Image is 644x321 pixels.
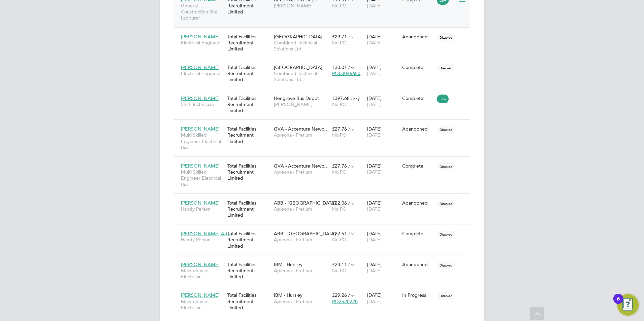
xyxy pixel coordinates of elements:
span: [DATE] [367,169,382,175]
span: / hr [348,65,354,70]
span: [PERSON_NAME] [181,126,220,132]
span: [GEOGRAPHIC_DATA] [274,34,322,40]
span: No PO [332,40,347,46]
span: [PERSON_NAME] [181,261,220,267]
div: Total Facilities Recruitment Limited [226,258,272,283]
div: [DATE] [365,227,400,246]
span: [PERSON_NAME]… [181,34,224,40]
span: GVA - Accenture Newc… [274,126,329,132]
div: Total Facilities Recruitment Limited [226,30,272,56]
span: £27.76 [332,163,347,169]
span: £29.26 [332,292,347,298]
span: £27.76 [332,126,347,132]
span: [DATE] [367,132,382,138]
span: General Construction Site Labourer [181,3,224,21]
span: Apleona - Pretium [274,132,329,138]
span: GVA - Accenture Newc… [274,163,329,169]
div: Total Facilities Recruitment Limited [226,122,272,148]
span: [PERSON_NAME] [181,163,220,169]
span: IBM - Hursley [274,261,302,267]
span: Handy Person [181,237,224,243]
div: Total Facilities Recruitment Limited [226,159,272,185]
span: [PERSON_NAME] [181,292,220,298]
span: / hr [348,127,354,132]
div: [DATE] [365,289,400,308]
span: [DATE] [367,3,382,9]
span: No PO [332,101,347,107]
a: [PERSON_NAME]Multi Skilled Engineer Electrical BiasTotal Facilities Recruitment LimitedGVA - Acce... [179,122,470,128]
span: / hr [348,262,354,267]
div: Complete [402,64,434,70]
span: No PO [332,237,347,243]
span: No PO [332,267,347,274]
span: [PERSON_NAME] Ad… [181,230,232,237]
span: Multi Skilled Engineer Electrical Bias [181,169,224,187]
span: [GEOGRAPHIC_DATA] [274,64,322,70]
div: [DATE] [365,30,400,49]
a: [PERSON_NAME]Maintenance ElectricanTotal Facilities Recruitment LimitedIBM - HursleyApleona - Pre... [179,258,470,263]
span: Electrical Engineer [181,70,224,76]
div: Total Facilities Recruitment Limited [226,92,272,117]
a: [PERSON_NAME]Maintenance ElectricanTotal Facilities Recruitment LimitedIBM - HursleyApleona - Pre... [179,288,470,294]
a: [PERSON_NAME] Ad…Handy PersonTotal Facilities Recruitment LimitedABB - [GEOGRAPHIC_DATA]Apleona -... [179,227,470,233]
div: Complete [402,230,434,237]
div: Abandoned [402,261,434,267]
span: Disabled [437,199,455,208]
span: / hr [348,231,354,236]
div: [DATE] [365,197,400,215]
div: In Progress [402,292,434,298]
span: ABB - [GEOGRAPHIC_DATA] [274,230,336,237]
span: Maintenance Electrican [181,298,224,311]
div: [DATE] [365,61,400,80]
span: £29.71 [332,34,347,40]
div: Abandoned [402,200,434,206]
span: No PO [332,169,347,175]
span: [PERSON_NAME] [181,64,220,70]
div: Complete [402,95,434,101]
div: Complete [402,163,434,169]
button: Open Resource Center, 6 new notifications [617,294,639,316]
span: £397.68 [332,95,350,101]
span: £23.11 [332,261,347,267]
span: Disabled [437,291,455,300]
div: [DATE] [365,92,400,111]
div: [DATE] [365,159,400,178]
a: [PERSON_NAME]Shift TechnicianTotal Facilities Recruitment LimitedHengrove Bus Depot[PERSON_NAME]£... [179,92,470,97]
div: Total Facilities Recruitment Limited [226,227,272,252]
div: Abandoned [402,34,434,40]
span: [PERSON_NAME] [181,200,220,206]
span: Handy Person [181,206,224,212]
span: Apleona - Pretium [274,267,329,274]
span: / hr [348,201,354,206]
span: [DATE] [367,101,382,107]
span: £30.01 [332,64,347,70]
span: / hr [348,34,354,39]
a: [PERSON_NAME]Electrical EngineerTotal Facilities Recruitment Limited[GEOGRAPHIC_DATA]Combined Tec... [179,61,470,66]
div: 6 [617,299,620,308]
span: Apleona - Pretium [274,206,329,212]
div: Total Facilities Recruitment Limited [226,197,272,222]
div: Abandoned [402,126,434,132]
span: Low [437,95,449,103]
span: Disabled [437,33,455,42]
span: [PERSON_NAME] [181,95,220,101]
span: Apleona - Pretium [274,169,329,175]
span: [DATE] [367,70,382,76]
span: [PERSON_NAME] [274,3,329,9]
span: Hengrove Bus Depot [274,95,319,101]
span: No PO [332,3,347,9]
span: Disabled [437,125,455,134]
span: [DATE] [367,40,382,46]
span: [DATE] [367,206,382,212]
span: / hr [348,164,354,169]
span: Disabled [437,64,455,72]
span: [DATE] [367,298,382,305]
span: Multi Skilled Engineer Electrical Bias [181,132,224,150]
span: Electrical Engineer [181,40,224,46]
span: No PO [332,206,347,212]
div: [DATE] [365,258,400,277]
span: £22.51 [332,230,347,237]
span: Apleona - Pretium [274,298,329,305]
span: Maintenance Electrican [181,267,224,280]
a: [PERSON_NAME]…Electrical EngineerTotal Facilities Recruitment Limited[GEOGRAPHIC_DATA]Combined Te... [179,30,470,36]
